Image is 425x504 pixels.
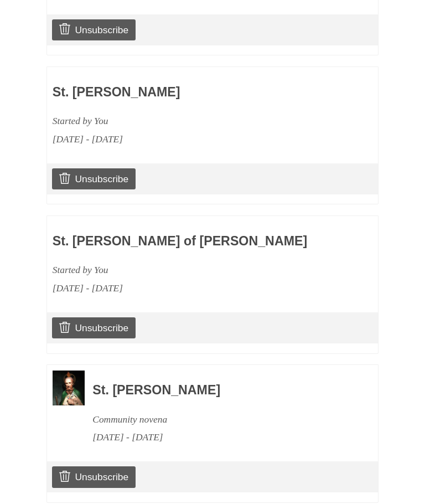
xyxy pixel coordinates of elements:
[52,317,136,338] a: Unsubscribe
[53,112,308,130] div: Started by You
[92,428,348,446] div: [DATE] - [DATE]
[53,279,308,297] div: [DATE] - [DATE]
[53,234,308,249] h3: St. [PERSON_NAME] of [PERSON_NAME]
[53,85,308,100] h3: St. [PERSON_NAME]
[92,383,348,398] h3: St. [PERSON_NAME]
[53,130,308,148] div: [DATE] - [DATE]
[52,168,136,189] a: Unsubscribe
[53,371,85,405] img: Novena image
[53,261,308,279] div: Started by You
[52,466,136,487] a: Unsubscribe
[52,19,136,40] a: Unsubscribe
[92,410,348,429] div: Community novena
